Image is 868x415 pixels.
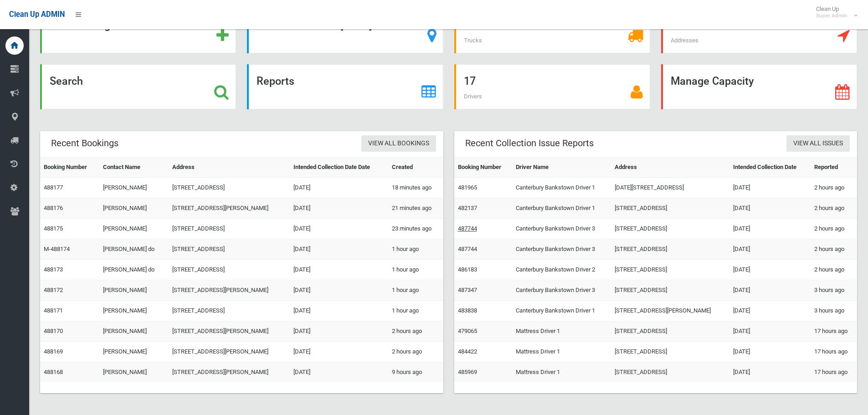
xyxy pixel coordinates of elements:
[169,198,290,219] td: [STREET_ADDRESS][PERSON_NAME]
[458,225,477,232] a: 487744
[458,369,477,375] a: 485969
[290,260,388,280] td: [DATE]
[99,362,168,383] td: [PERSON_NAME]
[99,301,168,321] td: [PERSON_NAME]
[44,266,63,273] a: 488173
[811,239,857,260] td: 2 hours ago
[169,157,290,178] th: Address
[458,348,477,355] a: 484422
[611,362,729,383] td: [STREET_ADDRESS]
[786,135,850,152] a: View All Issues
[729,362,811,383] td: [DATE]
[671,37,699,44] span: Addresses
[464,75,476,87] strong: 17
[388,260,443,280] td: 1 hour ago
[99,219,168,239] td: [PERSON_NAME]
[290,321,388,342] td: [DATE]
[44,225,63,232] a: 488175
[811,342,857,362] td: 17 hours ago
[671,75,754,87] strong: Manage Capacity
[290,301,388,321] td: [DATE]
[811,198,857,219] td: 2 hours ago
[44,348,63,355] a: 488169
[361,135,436,152] a: View All Bookings
[816,12,847,19] small: Super Admin
[44,205,63,211] a: 488176
[454,8,650,53] a: 14 Trucks
[611,198,729,219] td: [STREET_ADDRESS]
[388,239,443,260] td: 1 hour ago
[388,198,443,219] td: 21 minutes ago
[458,266,477,273] a: 486183
[40,64,236,109] a: Search
[811,321,857,342] td: 17 hours ago
[99,198,168,219] td: [PERSON_NAME]
[169,301,290,321] td: [STREET_ADDRESS]
[247,64,443,109] a: Reports
[44,287,63,293] a: 488172
[169,219,290,239] td: [STREET_ADDRESS]
[44,184,63,191] a: 488177
[44,369,63,375] a: 488168
[169,239,290,260] td: [STREET_ADDRESS]
[169,280,290,301] td: [STREET_ADDRESS][PERSON_NAME]
[458,307,477,314] a: 483838
[512,342,611,362] td: Mattress Driver 1
[611,239,729,260] td: [STREET_ADDRESS]
[512,157,611,178] th: Driver Name
[257,75,294,87] strong: Reports
[512,280,611,301] td: Canterbury Bankstown Driver 3
[169,342,290,362] td: [STREET_ADDRESS][PERSON_NAME]
[811,280,857,301] td: 3 hours ago
[40,134,129,152] header: Recent Bookings
[611,321,729,342] td: [STREET_ADDRESS]
[729,239,811,260] td: [DATE]
[9,10,65,19] span: Clean Up ADMIN
[388,301,443,321] td: 1 hour ago
[811,219,857,239] td: 2 hours ago
[611,301,729,321] td: [STREET_ADDRESS][PERSON_NAME]
[611,157,729,178] th: Address
[512,301,611,321] td: Canterbury Bankstown Driver 1
[44,246,70,252] a: M-488174
[611,280,729,301] td: [STREET_ADDRESS]
[454,157,512,178] th: Booking Number
[729,198,811,219] td: [DATE]
[388,157,443,178] th: Created
[464,93,482,100] span: Drivers
[611,219,729,239] td: [STREET_ADDRESS]
[458,184,477,191] a: 481965
[44,328,63,334] a: 488170
[40,8,236,53] a: Add Booking
[729,157,811,178] th: Intended Collection Date
[99,239,168,260] td: [PERSON_NAME] do
[99,157,168,178] th: Contact Name
[811,260,857,280] td: 2 hours ago
[812,5,857,19] span: Clean Up
[611,178,729,198] td: [DATE][STREET_ADDRESS]
[611,342,729,362] td: [STREET_ADDRESS]
[661,8,857,53] a: 158123 Addresses
[290,239,388,260] td: [DATE]
[729,219,811,239] td: [DATE]
[388,342,443,362] td: 2 hours ago
[811,157,857,178] th: Reported
[458,328,477,334] a: 479065
[290,157,388,178] th: Intended Collection Date Date
[729,342,811,362] td: [DATE]
[388,280,443,301] td: 1 hour ago
[247,8,443,53] a: Create Route For [DATE]
[458,287,477,293] a: 487347
[611,260,729,280] td: [STREET_ADDRESS]
[811,301,857,321] td: 3 hours ago
[50,75,83,87] strong: Search
[290,362,388,383] td: [DATE]
[40,157,99,178] th: Booking Number
[290,178,388,198] td: [DATE]
[290,342,388,362] td: [DATE]
[512,178,611,198] td: Canterbury Bankstown Driver 1
[44,307,63,314] a: 488171
[388,362,443,383] td: 9 hours ago
[512,219,611,239] td: Canterbury Bankstown Driver 3
[729,301,811,321] td: [DATE]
